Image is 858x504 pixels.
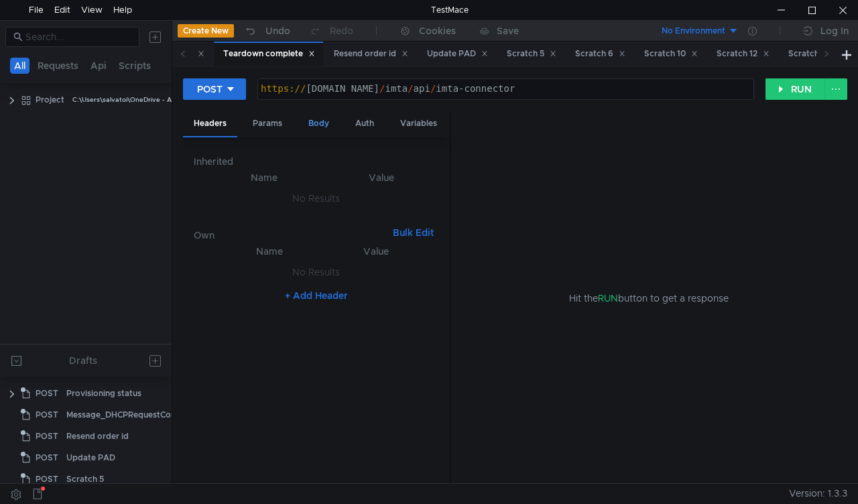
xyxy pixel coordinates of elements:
button: Bulk Edit [387,225,439,241]
nz-embed-empty: No Results [292,266,340,278]
th: Value [324,243,428,259]
div: Scratch 5 [66,469,104,489]
button: Redo [300,21,363,41]
div: Headers [183,111,237,137]
div: C:\Users\salvatoi\OneDrive - AMDOCS\Backup Folders\Documents\testmace\Project [72,90,344,110]
span: RUN [598,292,618,304]
th: Value [324,170,439,186]
span: POST [36,448,58,468]
div: Update PAD [66,448,115,468]
h6: Inherited [194,153,439,170]
span: POST [36,383,58,403]
th: Name [204,170,324,186]
div: Message_DHCPRequestCompleted [66,405,204,425]
div: Scratch 5 [507,47,556,61]
div: Save [497,26,519,36]
button: Api [86,58,111,74]
button: Scripts [115,58,155,74]
button: RUN [765,78,825,100]
div: POST [197,82,223,97]
div: Resend order id [66,426,129,446]
div: Scratch 7 [788,47,838,61]
span: Hit the button to get a response [569,291,729,306]
div: Undo [265,23,290,39]
div: Project [36,90,64,110]
span: POST [36,405,58,425]
div: Cookies [419,23,456,39]
div: Body [298,111,340,136]
button: Undo [234,21,300,41]
div: Auth [345,111,385,136]
div: Variables [389,111,448,136]
input: Search... [25,29,131,44]
button: + Add Header [280,288,353,304]
div: Scratch 12 [717,47,770,61]
span: POST [36,469,58,489]
button: All [10,58,29,74]
div: Resend order id [334,47,408,61]
div: Scratch 10 [644,47,698,61]
div: Params [242,111,293,136]
nz-embed-empty: No Results [292,192,340,204]
span: POST [36,426,58,446]
button: No Environment [646,20,739,42]
div: Redo [330,23,353,39]
div: Update PAD [427,47,488,61]
div: No Environment [662,25,725,38]
div: Provisioning status [66,383,141,403]
div: Teardown complete [223,47,315,61]
div: Drafts [69,353,97,369]
h6: Own [194,227,387,243]
button: POST [183,78,246,100]
button: Requests [34,58,82,74]
div: Log In [820,23,849,39]
span: Version: 1.3.3 [789,484,847,503]
div: Scratch 6 [575,47,625,61]
th: Name [215,243,324,259]
button: Create New [178,24,234,38]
